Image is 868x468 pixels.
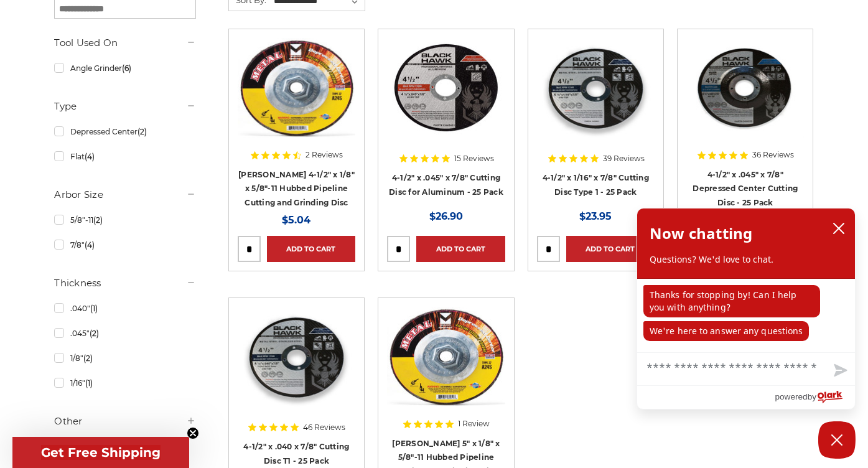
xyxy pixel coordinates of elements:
a: 1/16" [54,372,195,394]
a: Add to Cart [267,236,355,262]
a: 7/8" [54,234,195,256]
span: $26.90 [429,210,463,222]
h5: Tool Used On [54,35,195,50]
img: 4-1/2" x 3/64" x 7/8" Depressed Center Type 27 Cut Off Wheel [686,38,804,138]
a: 4-1/2" super thin cut off wheel for fast metal cutting and minimal kerf [238,307,355,462]
p: We're here to answer any questions [643,321,809,341]
button: Close teaser [187,427,199,439]
div: chat [637,279,855,352]
span: (1) [85,378,93,388]
button: Close Chatbox [818,421,856,459]
img: 4-1/2" super thin cut off wheel for fast metal cutting and minimal kerf [238,307,355,406]
p: Thanks for stopping by! Can I help you with anything? [643,285,820,317]
div: olark chatbox [637,208,856,409]
span: (2) [93,215,103,225]
h5: Type [54,99,195,114]
span: (2) [138,127,147,136]
a: 4-1/2" x 1/16" x 7/8" Cutting Disc Type 1 - 25 Pack [537,38,655,193]
button: close chatbox [829,219,849,238]
a: 5/8"-11 [54,209,195,231]
a: Flat [54,146,195,167]
span: $5.04 [282,214,310,226]
a: 4-1/2" x 1/16" x 7/8" Cutting Disc Type 1 - 25 Pack [543,173,649,197]
span: (2) [83,353,93,363]
a: Angle Grinder [54,57,195,79]
img: Mercer 5" x 1/8" x 5/8"-11 Hubbed Cutting and Light Grinding Wheel [387,307,505,406]
img: 4-1/2" x 1/16" x 7/8" Cutting Disc Type 1 - 25 Pack [537,38,655,138]
span: Get Free Shipping [41,445,161,460]
span: powered [775,389,807,405]
a: 4-1/2" x .045" x 7/8" Cutting Disc for Aluminum - 25 Pack [389,173,503,197]
a: 1/8" [54,347,195,369]
span: (4) [85,240,95,250]
a: 4-1/2" x .045" x 7/8" Depressed Center Cutting Disc - 25 Pack [693,170,798,207]
h5: Thickness [54,276,195,291]
span: (4) [85,152,95,161]
a: Depressed Center [54,121,195,143]
a: Add to Cart [566,236,655,262]
img: Mercer 4-1/2" x 1/8" x 5/8"-11 Hubbed Cutting and Light Grinding Wheel [238,38,355,138]
span: by [808,389,816,405]
a: 4-1/2" x 3/64" x 7/8" Depressed Center Type 27 Cut Off Wheel [686,38,804,193]
span: (6) [122,63,131,73]
span: (1) [90,304,98,313]
div: Get Free ShippingClose teaser [12,437,189,468]
a: Powered by Olark [775,386,855,409]
a: Mercer 5" x 1/8" x 5/8"-11 Hubbed Cutting and Light Grinding Wheel [387,307,505,462]
h5: Arbor Size [54,187,195,202]
img: 4.5" cutting disc for aluminum [387,38,505,138]
a: Mercer 4-1/2" x 1/8" x 5/8"-11 Hubbed Cutting and Light Grinding Wheel [238,38,355,193]
h5: Other [54,414,195,429]
h2: Now chatting [650,221,752,246]
a: [PERSON_NAME] 4-1/2" x 1/8" x 5/8"-11 Hubbed Pipeline Cutting and Grinding Disc [238,170,355,207]
a: .040" [54,297,195,319]
button: Send message [824,357,855,385]
a: Add to Cart [416,236,505,262]
span: (2) [90,329,99,338]
a: 4.5" cutting disc for aluminum [387,38,505,193]
span: $23.95 [579,210,612,222]
p: Questions? We'd love to chat. [650,253,842,266]
a: .045" [54,322,195,344]
a: 4-1/2" x .040 x 7/8" Cutting Disc T1 - 25 Pack [243,442,349,466]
